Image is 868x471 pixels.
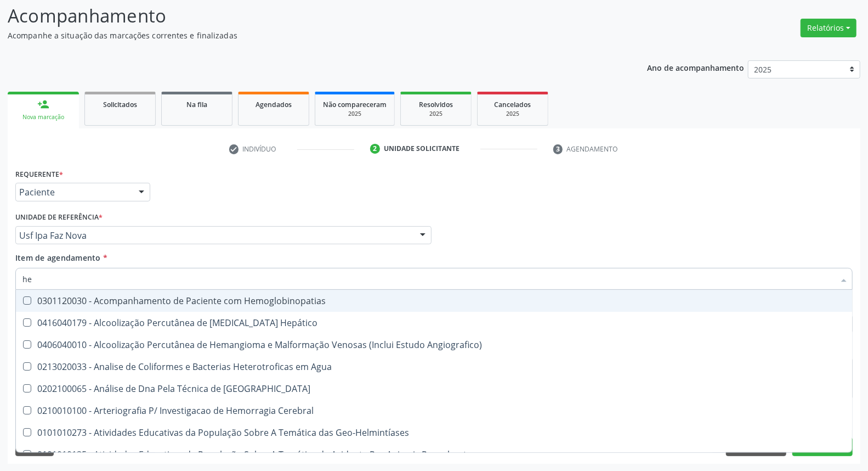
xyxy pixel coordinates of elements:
div: 2 [370,144,380,154]
p: Acompanhe a situação das marcações correntes e finalizadas [8,30,605,41]
span: Paciente [19,187,128,198]
span: Na fila [186,100,207,109]
span: Não compareceram [323,100,387,109]
div: 2025 [323,110,387,118]
label: Requerente [15,166,63,183]
p: Acompanhamento [8,2,605,30]
button: Relatórios [801,19,856,37]
p: Ano de acompanhamento [647,60,744,74]
span: Item de agendamento [15,253,101,263]
span: Solicitados [103,100,137,109]
div: 2025 [409,110,463,118]
span: Usf Ipa Faz Nova [19,230,409,241]
input: Buscar por procedimentos [22,268,835,290]
div: person_add [37,98,49,110]
label: Unidade de referência [15,209,103,226]
div: Nova marcação [15,113,71,121]
div: Unidade solicitante [384,144,459,154]
div: 2025 [485,110,540,118]
span: Resolvidos [419,100,453,109]
span: Agendados [256,100,292,109]
span: Cancelados [495,100,531,109]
